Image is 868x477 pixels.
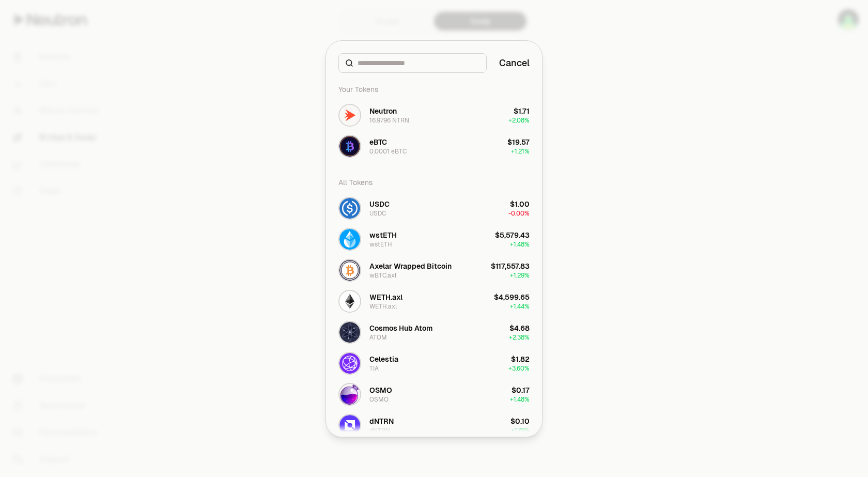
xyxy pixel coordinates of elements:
img: wBTC.axl Logo [339,260,360,281]
div: All Tokens [332,172,536,193]
div: $0.10 [510,416,530,426]
img: eBTC Logo [339,136,360,157]
div: dNTRN [369,426,390,435]
div: $1.71 [514,106,530,116]
div: $4,599.65 [494,292,530,302]
div: WETH.axl [369,292,402,302]
div: USDC [369,199,390,209]
img: ATOM Logo [339,322,360,343]
div: TIA [369,364,379,373]
div: wstETH [369,230,397,240]
div: OSMO [369,395,389,404]
div: Cosmos Hub Atom [369,323,432,333]
img: USDC Logo [339,198,360,219]
div: 0.0001 eBTC [369,147,407,156]
button: wstETH LogowstETHwstETH$5,579.43+1.48% [332,224,536,255]
button: OSMO LogoOSMOOSMO$0.17+1.48% [332,379,536,410]
div: Your Tokens [332,79,536,100]
span: + 2.08% [508,116,530,125]
img: dNTRN Logo [339,415,360,436]
div: Celestia [369,354,398,364]
button: eBTC LogoeBTC0.0001 eBTC$19.57+1.21% [332,131,536,162]
div: OSMO [369,385,392,395]
div: $1.00 [510,199,530,209]
span: + 1.79% [511,426,530,435]
span: + 3.60% [508,364,530,373]
div: $19.57 [507,137,530,147]
div: 16.9796 NTRN [369,116,409,125]
button: USDC LogoUSDCUSDC$1.00-0.00% [332,193,536,224]
img: TIA Logo [339,353,360,374]
img: WETH.axl Logo [339,291,360,312]
img: OSMO Logo [339,384,360,405]
span: + 2.38% [509,333,530,342]
div: wBTC.axl [369,271,396,280]
button: NTRN LogoNeutron16.9796 NTRN$1.71+2.08% [332,100,536,131]
div: WETH.axl [369,302,397,311]
span: + 1.29% [510,271,530,280]
div: eBTC [369,137,387,147]
button: WETH.axl LogoWETH.axlWETH.axl$4,599.65+1.44% [332,286,536,317]
span: + 1.21% [511,147,530,156]
div: Axelar Wrapped Bitcoin [369,261,452,271]
div: $0.17 [512,385,530,395]
div: Neutron [369,106,397,116]
div: ATOM [369,333,387,342]
div: wstETH [369,240,392,249]
div: $5,579.43 [495,230,530,240]
span: + 1.48% [510,240,530,249]
div: $117,557.83 [491,261,530,271]
span: + 1.48% [510,395,530,404]
button: TIA LogoCelestiaTIA$1.82+3.60% [332,348,536,379]
button: ATOM LogoCosmos Hub AtomATOM$4.68+2.38% [332,317,536,348]
div: $4.68 [509,323,530,333]
span: -0.00% [508,209,530,218]
div: $1.82 [511,354,530,364]
button: Cancel [499,56,530,70]
span: + 1.44% [510,302,530,311]
button: dNTRN LogodNTRNdNTRN$0.10+1.79% [332,410,536,441]
button: wBTC.axl LogoAxelar Wrapped BitcoinwBTC.axl$117,557.83+1.29% [332,255,536,286]
div: dNTRN [369,416,394,426]
div: USDC [369,209,386,218]
img: wstETH Logo [339,229,360,250]
img: NTRN Logo [339,105,360,126]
